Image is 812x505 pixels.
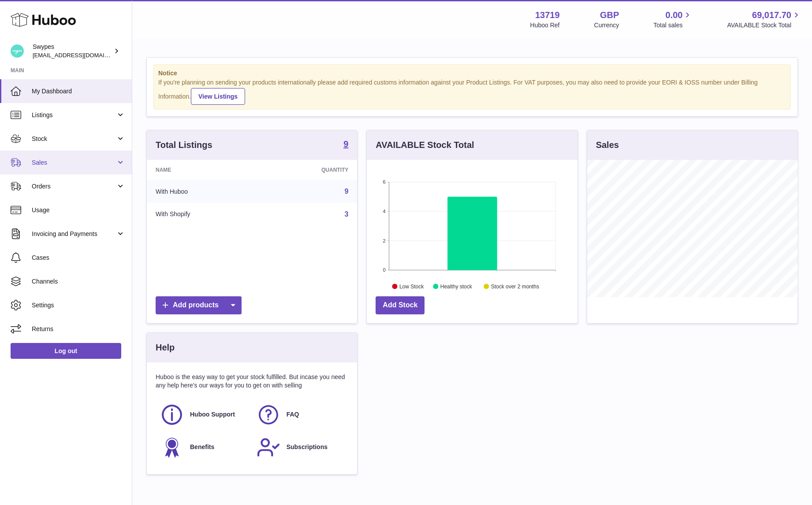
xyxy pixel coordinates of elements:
[257,403,344,427] a: FAQ
[32,325,125,333] span: Returns
[344,188,348,195] a: 9
[33,52,130,59] span: [EMAIL_ADDRESS][DOMAIN_NAME]
[11,343,121,359] a: Log out
[491,283,539,289] text: Stock over 2 months
[535,9,560,21] strong: 13719
[727,9,801,29] a: 69,017.70 AVAILABLE Stock Total
[190,410,235,419] span: Huboo Support
[727,21,801,29] span: AVAILABLE Stock Total
[287,410,299,419] span: FAQ
[343,140,348,148] strong: 9
[32,277,125,286] span: Channels
[32,159,116,167] span: Sales
[190,443,214,451] span: Benefits
[653,21,693,29] span: Total sales
[653,9,693,29] a: 0.00 Total sales
[383,209,386,214] text: 4
[399,283,424,289] text: Low Stock
[32,301,125,310] span: Settings
[383,179,386,184] text: 6
[530,21,560,29] div: Huboo Ref
[33,43,112,59] div: Swypes
[156,139,212,151] h3: Total Listings
[32,111,116,119] span: Listings
[160,403,248,427] a: Huboo Support
[156,296,242,314] a: Add products
[752,9,791,21] span: 69,017.70
[376,139,474,151] h3: AVAILABLE Stock Total
[32,254,125,262] span: Cases
[32,230,116,238] span: Invoicing and Payments
[147,203,260,226] td: With Shopify
[666,9,683,21] span: 0.00
[32,87,125,96] span: My Dashboard
[158,69,786,77] strong: Notice
[147,160,260,180] th: Name
[32,206,125,214] span: Usage
[257,435,344,459] a: Subscriptions
[383,238,386,243] text: 2
[11,44,24,58] img: hello@swypes.co.uk
[383,267,386,273] text: 0
[160,435,248,459] a: Benefits
[158,78,786,105] div: If you're planning on sending your products internationally please add required customs informati...
[147,180,260,203] td: With Huboo
[191,88,245,105] a: View Listings
[343,140,348,150] a: 9
[344,210,348,218] a: 3
[32,182,116,191] span: Orders
[600,9,619,21] strong: GBP
[376,296,425,314] a: Add Stock
[596,139,619,151] h3: Sales
[156,342,175,354] h3: Help
[156,373,348,390] p: Huboo is the easy way to get your stock fulfilled. But incase you need any help here's our ways f...
[287,443,328,451] span: Subscriptions
[32,135,116,143] span: Stock
[260,160,357,180] th: Quantity
[440,283,473,289] text: Healthy stock
[594,21,619,29] div: Currency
